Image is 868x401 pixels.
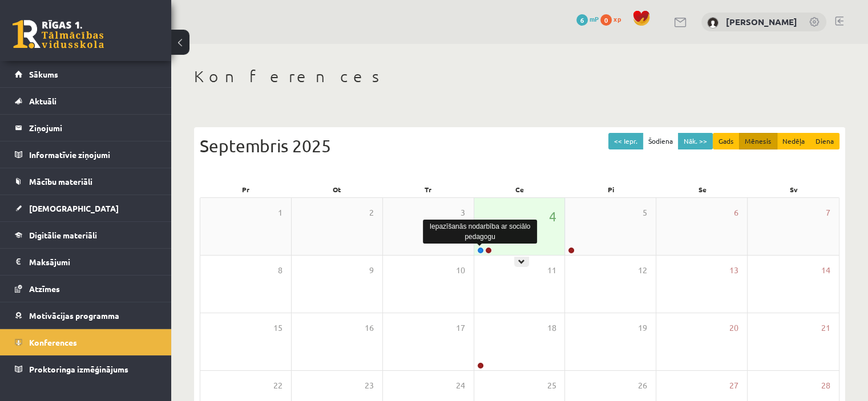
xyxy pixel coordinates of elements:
[547,322,556,334] span: 18
[643,206,647,219] span: 5
[474,181,565,197] div: Ce
[15,302,157,329] a: Motivācijas programma
[461,206,465,219] span: 3
[29,115,157,141] legend: Ziņojumi
[726,16,797,27] a: [PERSON_NAME]
[278,206,282,219] span: 1
[365,379,374,392] span: 23
[29,69,58,79] span: Sākums
[821,322,830,334] span: 21
[638,322,647,334] span: 19
[29,337,77,347] span: Konferences
[748,181,839,197] div: Sv
[826,206,830,219] span: 7
[200,133,839,159] div: Septembris 2025
[576,14,588,26] span: 6
[15,141,157,168] a: Informatīvie ziņojumi
[291,181,382,197] div: Ot
[456,322,465,334] span: 17
[729,379,738,392] span: 27
[29,96,56,106] span: Aktuāli
[369,264,374,277] span: 9
[15,249,157,275] a: Maksājumi
[15,168,157,195] a: Mācību materiāli
[273,322,282,334] span: 15
[29,230,97,240] span: Digitālie materiāli
[423,220,537,244] div: Iepazīšanās nodarbība ar sociālo pedagogu
[15,88,157,114] a: Aktuāli
[734,206,738,219] span: 6
[678,133,713,149] button: Nāk. >>
[713,133,740,149] button: Gads
[613,14,621,23] span: xp
[15,356,157,382] a: Proktoringa izmēģinājums
[13,20,104,48] a: Rīgas 1. Tālmācības vidusskola
[547,264,556,277] span: 11
[547,379,556,392] span: 25
[821,264,830,277] span: 14
[15,115,157,141] a: Ziņojumi
[456,264,465,277] span: 10
[707,17,718,29] img: Kristīne Saulīte
[15,276,157,302] a: Atzīmes
[29,364,128,374] span: Proktoringa izmēģinājums
[15,61,157,87] a: Sākums
[200,181,291,197] div: Pr
[29,283,60,294] span: Atzīmes
[29,203,119,213] span: [DEMOGRAPHIC_DATA]
[194,67,845,86] h1: Konferences
[657,181,748,197] div: Se
[729,322,738,334] span: 20
[382,181,474,197] div: Tr
[369,206,374,219] span: 2
[566,181,657,197] div: Pi
[739,133,777,149] button: Mēnesis
[15,222,157,248] a: Digitālie materiāli
[608,133,643,149] button: << Iepr.
[643,133,679,149] button: Šodiena
[638,379,647,392] span: 26
[15,329,157,355] a: Konferences
[821,379,830,392] span: 28
[576,14,599,23] a: 6 mP
[15,195,157,221] a: [DEMOGRAPHIC_DATA]
[600,14,627,23] a: 0 xp
[29,249,157,275] legend: Maksājumi
[29,141,157,168] legend: Informatīvie ziņojumi
[777,133,810,149] button: Nedēļa
[548,206,556,226] span: 4
[638,264,647,277] span: 12
[600,14,612,26] span: 0
[29,176,92,187] span: Mācību materiāli
[456,379,465,392] span: 24
[590,14,599,23] span: mP
[729,264,738,277] span: 13
[365,322,374,334] span: 16
[29,310,119,321] span: Motivācijas programma
[273,379,282,392] span: 22
[278,264,282,277] span: 8
[810,133,839,149] button: Diena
